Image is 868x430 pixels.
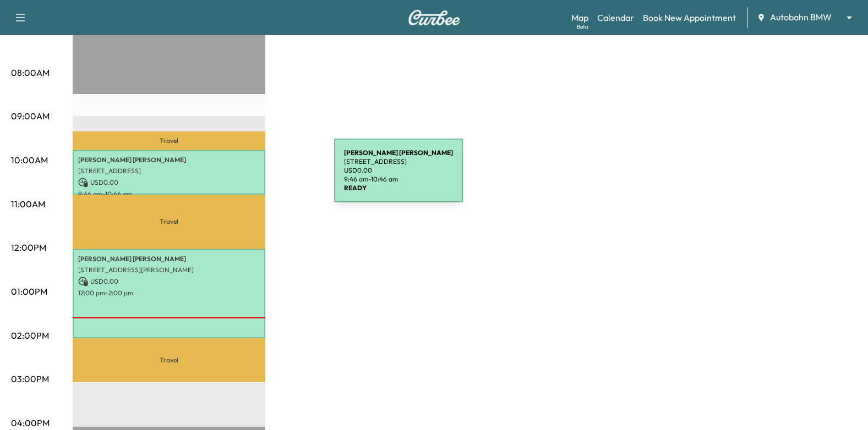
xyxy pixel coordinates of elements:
p: [PERSON_NAME] [PERSON_NAME] [78,255,260,263]
span: Autobahn BMW [770,11,832,24]
p: 02:00PM [11,329,49,342]
p: USD 0.00 [78,277,260,286]
p: 10:00AM [11,153,48,167]
a: Book New Appointment [643,11,736,24]
p: USD 0.00 [78,178,260,188]
img: Curbee Logo [408,10,461,25]
p: Travel [73,195,265,250]
p: 12:00PM [11,241,46,254]
p: 08:00AM [11,66,50,79]
p: Travel [73,338,265,383]
p: [STREET_ADDRESS] [78,167,260,175]
p: 01:00PM [11,285,47,298]
p: 04:00PM [11,416,50,429]
a: Calendar [597,11,634,24]
a: MapBeta [571,11,588,24]
p: [PERSON_NAME] [PERSON_NAME] [78,156,260,164]
p: 11:00AM [11,197,45,211]
p: 9:46 am - 10:46 am [78,190,260,199]
p: Travel [73,131,265,150]
div: Beta [577,23,588,31]
p: [STREET_ADDRESS][PERSON_NAME] [78,266,260,274]
p: 12:00 pm - 2:00 pm [78,289,260,297]
p: 09:00AM [11,109,50,123]
p: 03:00PM [11,372,49,385]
